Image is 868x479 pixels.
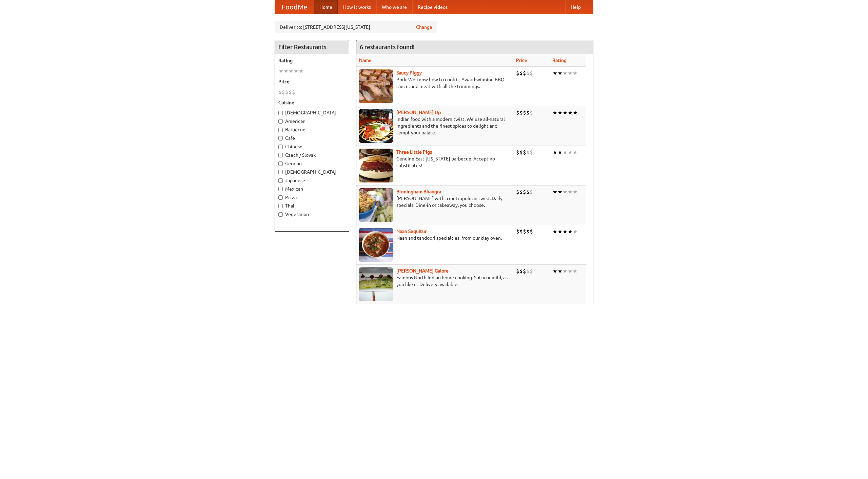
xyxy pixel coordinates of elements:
[523,69,526,77] li: $
[526,69,530,77] li: $
[278,194,346,201] label: Pizza
[563,69,568,77] li: ★
[396,70,422,75] a: Saucy Piggy
[519,109,523,116] li: $
[568,267,573,275] li: ★
[338,0,376,14] a: How it works
[278,187,283,191] input: Mexican
[516,58,527,63] a: Price
[396,149,432,155] a: Three Little Pigs
[278,153,283,157] input: Czech / Slovak
[516,188,519,196] li: $
[396,268,449,274] a: [PERSON_NAME] Galore
[526,149,530,156] li: $
[278,161,283,166] input: German
[573,188,578,196] li: ★
[573,149,578,156] li: ★
[552,69,557,77] li: ★
[396,189,441,194] a: Birmingham Bhangra
[519,228,523,235] li: $
[526,228,530,235] li: $
[573,228,578,235] li: ★
[285,88,289,96] li: $
[278,186,346,192] label: Mexican
[519,267,523,275] li: $
[573,69,578,77] li: ★
[359,69,393,103] img: saucy.jpg
[557,188,563,196] li: ★
[359,235,511,241] p: Naan and tandoori specialties, from our clay oven.
[278,111,283,115] input: [DEMOGRAPHIC_DATA]
[530,267,533,275] li: $
[278,195,283,200] input: Pizza
[283,67,289,75] li: ★
[530,149,533,156] li: $
[530,188,533,196] li: $
[314,0,338,14] a: Home
[563,228,568,235] li: ★
[359,155,511,169] p: Genuine East [US_STATE] barbecue. Accept no substitutes!
[573,267,578,275] li: ★
[568,188,573,196] li: ★
[519,149,523,156] li: $
[526,109,530,116] li: $
[278,78,346,85] h5: Price
[278,169,346,175] label: [DEMOGRAPHIC_DATA]
[359,76,511,90] p: Pork. We know how to cook it. Award-winning BBQ sauce, and meat with all the trimmings.
[278,177,346,184] label: Japanese
[275,0,314,14] a: FoodMe
[359,109,393,143] img: curryup.jpg
[278,160,346,167] label: German
[359,188,393,222] img: bhangra.jpg
[519,69,523,77] li: $
[359,116,511,136] p: Indian food with a modern twist. We use all-natural ingredients and the finest spices to delight ...
[289,67,294,75] li: ★
[516,149,519,156] li: $
[278,109,346,116] label: [DEMOGRAPHIC_DATA]
[568,69,573,77] li: ★
[278,145,283,149] input: Chinese
[523,109,526,116] li: $
[519,188,523,196] li: $
[278,67,283,75] li: ★
[359,274,511,288] p: Famous North Indian home cooking. Spicy or mild, as you like it. Delivery available.
[359,228,393,262] img: naansequitur.jpg
[523,228,526,235] li: $
[278,202,346,209] label: Thai
[552,228,557,235] li: ★
[278,152,346,158] label: Czech / Slovak
[278,178,283,183] input: Japanese
[278,212,283,217] input: Vegetarian
[563,109,568,116] li: ★
[360,44,415,50] ng-pluralize: 6 restaurants found!
[299,67,304,75] li: ★
[516,267,519,275] li: $
[526,188,530,196] li: $
[278,99,346,106] h5: Cuisine
[530,69,533,77] li: $
[530,109,533,116] li: $
[526,267,530,275] li: $
[396,228,427,234] a: Naan Sequitur
[568,109,573,116] li: ★
[523,188,526,196] li: $
[278,135,346,141] label: Cafe
[396,110,441,115] a: [PERSON_NAME] Up
[278,170,283,174] input: [DEMOGRAPHIC_DATA]
[523,267,526,275] li: $
[552,58,567,63] a: Rating
[359,267,393,301] img: currygalore.jpg
[552,267,557,275] li: ★
[278,128,283,132] input: Barbecue
[359,195,511,209] p: [PERSON_NAME] with a metropolitan twist. Daily specials. Dine-in or takeaway, you choose.
[573,109,578,116] li: ★
[278,119,283,124] input: American
[568,228,573,235] li: ★
[563,188,568,196] li: ★
[278,118,346,125] label: American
